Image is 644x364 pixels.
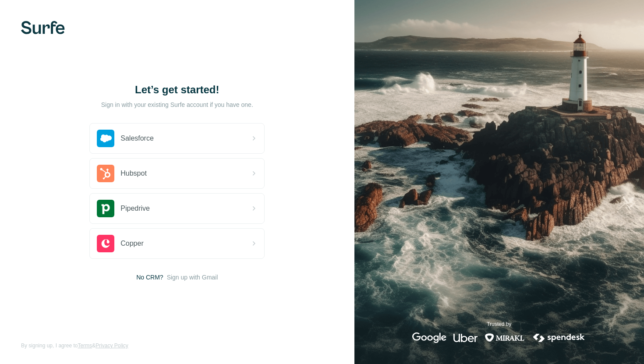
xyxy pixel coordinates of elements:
[532,332,586,343] img: spendesk's logo
[97,165,114,182] img: hubspot's logo
[167,273,218,282] button: Sign up with Gmail
[120,168,147,179] span: Hubspot
[97,235,114,252] img: copper's logo
[412,332,446,343] img: google's logo
[21,342,128,350] span: By signing up, I agree to &
[120,203,150,214] span: Pipedrive
[97,200,114,217] img: pipedrive's logo
[136,273,163,282] span: No CRM?
[21,21,65,34] img: Surfe's logo
[89,83,265,97] h1: Let’s get started!
[96,343,128,349] a: Privacy Policy
[487,320,511,328] p: Trusted by
[97,130,114,147] img: salesforce's logo
[120,133,154,144] span: Salesforce
[101,100,253,109] p: Sign in with your existing Surfe account if you have one.
[78,343,92,349] a: Terms
[120,238,143,249] span: Copper
[453,332,478,343] img: uber's logo
[485,332,525,343] img: mirakl's logo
